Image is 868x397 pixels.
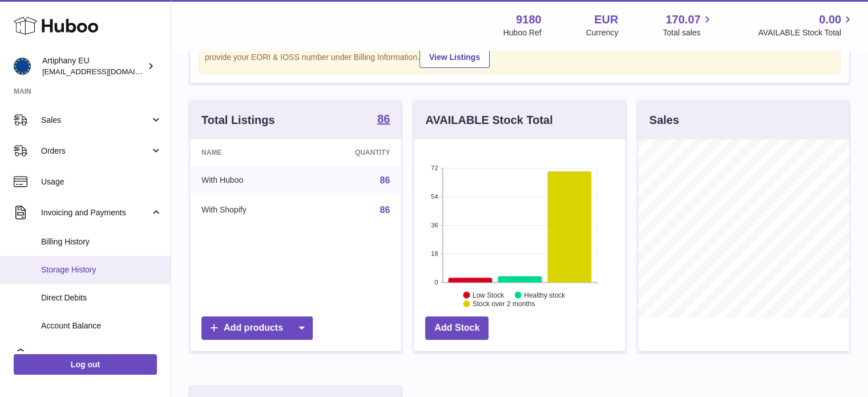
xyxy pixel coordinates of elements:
[435,279,438,286] text: 0
[431,165,438,171] text: 72
[380,175,390,185] a: 86
[431,193,438,200] text: 54
[190,195,304,225] td: With Shopify
[41,207,150,218] span: Invoicing and Payments
[524,291,566,299] text: Healthy stock
[201,113,275,128] h3: Total Listings
[41,236,162,247] span: Billing History
[594,12,618,27] strong: EUR
[819,12,841,27] span: 0.00
[473,300,535,308] text: Stock over 2 months
[431,222,438,228] text: 36
[377,113,390,125] strong: 86
[473,291,504,299] text: Low Stock
[41,292,162,303] span: Direct Debits
[665,12,700,27] span: 170.07
[758,12,854,38] a: 0.00 AVAILABLE Stock Total
[304,139,402,166] th: Quantity
[758,27,854,38] span: AVAILABLE Stock Total
[190,139,304,166] th: Name
[377,113,390,127] a: 86
[425,316,488,340] a: Add Stock
[41,115,150,126] span: Sales
[41,264,162,275] span: Storage History
[516,12,542,27] strong: 9180
[431,250,438,257] text: 18
[201,316,313,340] a: Add products
[41,320,162,331] span: Account Balance
[190,166,304,195] td: With Huboo
[586,27,619,38] div: Currency
[41,177,162,187] span: Usage
[42,55,145,77] div: Artiphany EU
[419,46,490,68] a: View Listings
[649,113,679,128] h3: Sales
[41,350,162,360] span: Cases
[503,27,542,38] div: Huboo Ref
[42,67,168,76] span: [EMAIL_ADDRESS][DOMAIN_NAME]
[425,113,552,128] h3: AVAILABLE Stock Total
[14,354,157,375] a: Log out
[663,12,713,38] a: 170.07 Total sales
[380,205,390,215] a: 86
[14,58,31,75] img: artiphany@artiphany.eu
[663,27,713,38] span: Total sales
[205,34,834,68] div: If you're planning on sending your products internationally please add required customs informati...
[41,146,150,157] span: Orders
